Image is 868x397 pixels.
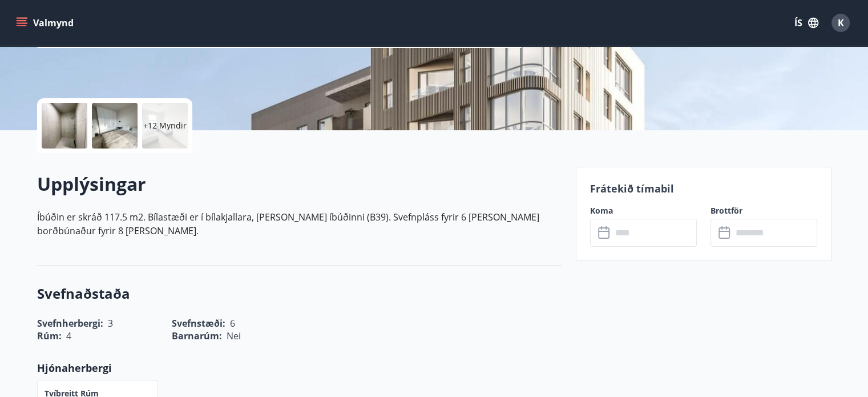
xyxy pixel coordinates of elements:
[14,13,78,33] button: menu
[590,205,697,216] label: Koma
[590,181,817,196] p: Frátekið tímabil
[37,330,62,342] span: Rúm :
[66,330,71,342] span: 4
[710,205,817,216] label: Brottför
[227,330,241,342] span: Nei
[172,330,222,342] span: Barnarúm :
[143,120,187,131] p: +12 Myndir
[37,171,562,197] h2: Upplýsingar
[788,13,825,33] button: ÍS
[37,284,562,303] h3: Svefnaðstaða
[37,360,562,375] p: Hjónaherbergi
[838,17,844,29] span: K
[827,9,854,37] button: K
[37,210,562,238] p: Íbúðin er skráð 117.5 m2. Bílastæði er í bílakjallara, [PERSON_NAME] íbúðinni (B39). Svefnpláss f...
